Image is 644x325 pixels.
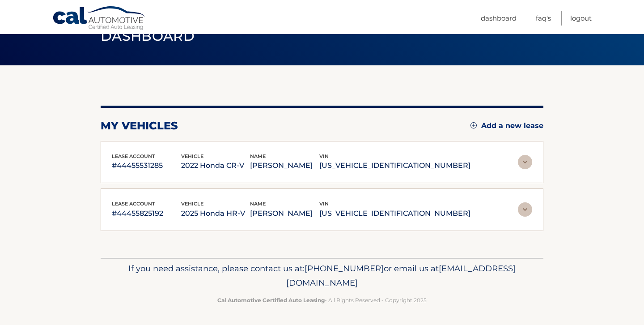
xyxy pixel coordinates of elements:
a: FAQ's [536,11,551,26]
span: Dashboard [101,28,195,44]
span: vin [319,153,329,159]
p: 2025 Honda HR-V [181,207,250,220]
p: [PERSON_NAME] [250,207,319,220]
p: 2022 Honda CR-V [181,159,250,172]
p: If you need assistance, please contact us at: or email us at [106,261,538,290]
p: [PERSON_NAME] [250,159,319,172]
img: add.svg [470,122,477,128]
h2: my vehicles [101,119,178,133]
a: Logout [570,11,592,26]
span: vehicle [181,153,203,159]
span: name [250,153,266,159]
p: #44455825192 [112,207,181,220]
img: accordion-rest.svg [518,155,532,169]
span: [PHONE_NUMBER] [305,263,384,274]
strong: Cal Automotive Certified Auto Leasing [217,297,325,304]
a: Add a new lease [470,121,543,130]
span: lease account [112,153,155,159]
img: accordion-rest.svg [518,202,532,217]
span: lease account [112,201,155,207]
span: [EMAIL_ADDRESS][DOMAIN_NAME] [286,263,516,288]
span: vin [319,201,329,207]
p: - All Rights Reserved - Copyright 2025 [106,295,538,305]
a: Cal Automotive [52,6,146,32]
a: Dashboard [481,11,517,26]
p: #44455531285 [112,159,181,172]
span: name [250,201,266,207]
p: [US_VEHICLE_IDENTIFICATION_NUMBER] [319,207,470,220]
p: [US_VEHICLE_IDENTIFICATION_NUMBER] [319,159,470,172]
span: vehicle [181,201,203,207]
